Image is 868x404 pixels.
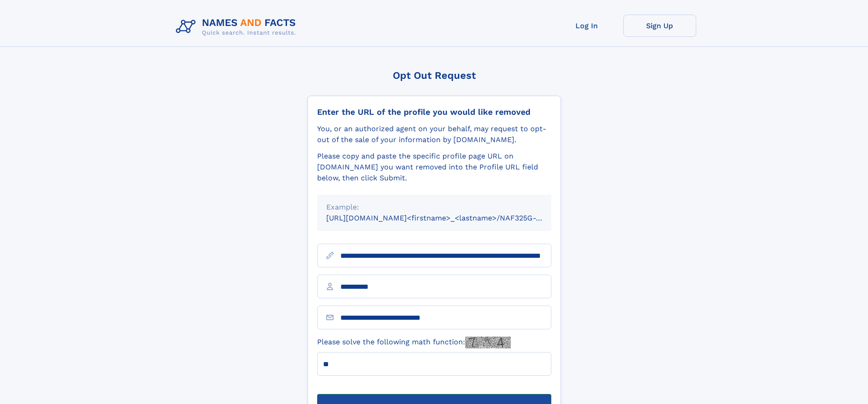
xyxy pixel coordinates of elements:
[317,107,551,117] div: Enter the URL of the profile you would like removed
[172,15,303,39] img: Logo Names and Facts
[317,337,511,348] label: Please solve the following math function:
[550,15,623,37] a: Log In
[623,15,696,37] a: Sign Up
[317,151,551,184] div: Please copy and paste the specific profile page URL on [DOMAIN_NAME] you want removed into the Pr...
[326,214,569,222] small: [URL][DOMAIN_NAME]<firstname>_<lastname>/NAF325G-xxxxxxxx
[326,202,542,213] div: Example:
[308,70,561,81] div: Opt Out Request
[317,123,551,145] div: You, or an authorized agent on your behalf, may request to opt-out of the sale of your informatio...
